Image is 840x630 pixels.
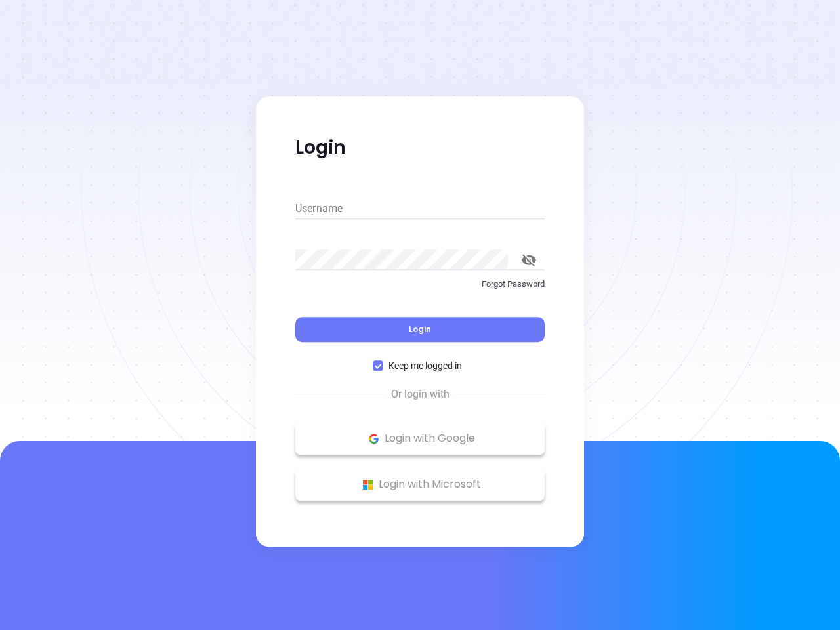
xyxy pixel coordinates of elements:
button: Login [295,317,545,342]
button: Google Logo Login with Google [295,422,545,455]
button: toggle password visibility [513,244,545,276]
p: Login [295,136,545,159]
img: Google Logo [366,430,382,447]
span: Or login with [385,387,456,402]
p: Login with Microsoft [302,474,538,494]
p: Login with Google [302,429,538,448]
button: Microsoft Logo Login with Microsoft [295,468,545,501]
a: Forgot Password [295,278,545,301]
img: Microsoft Logo [360,476,376,493]
span: Login [409,324,431,335]
span: Keep me logged in [383,358,467,373]
p: Forgot Password [295,278,545,291]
